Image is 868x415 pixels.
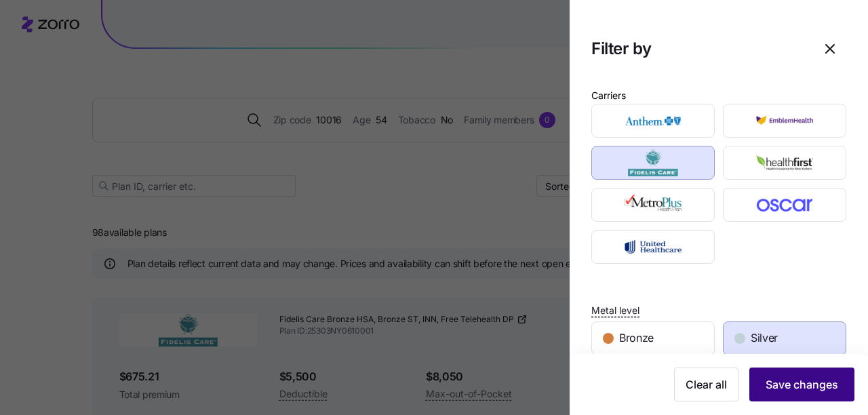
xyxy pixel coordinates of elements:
[749,368,854,401] button: Save changes
[751,330,778,347] span: Silver
[604,107,703,134] img: Anthem
[674,368,738,401] button: Clear all
[735,149,835,176] img: HealthFirst
[604,233,703,260] img: UnitedHealthcare
[604,191,703,218] img: MetroPlus Health Plan
[735,107,835,134] img: EmblemHealth
[591,88,626,103] div: Carriers
[735,191,835,218] img: Oscar
[591,304,639,317] span: Metal level
[591,38,803,59] h1: Filter by
[604,149,703,176] img: Fidelis Care
[766,376,838,393] span: Save changes
[686,376,727,393] span: Clear all
[619,330,654,347] span: Bronze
